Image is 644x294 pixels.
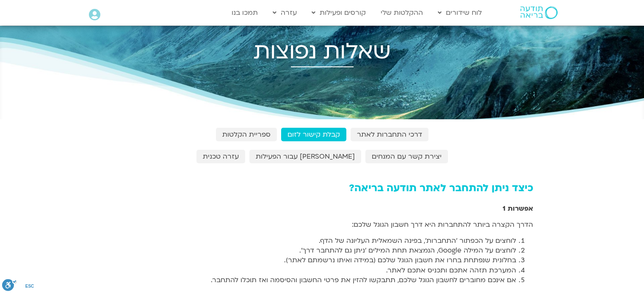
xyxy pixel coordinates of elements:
[216,128,277,141] a: ספריית הקלטות
[111,256,516,265] li: בחלונית שנפתחת בחרו את חשבון הגוגל שלכם (במידה ואיתו נרשמתם לאתר).
[111,275,516,285] li: אם אינכם מחוברים לחשבון הגוגל שלכם, תתבקשו להזין את פרטי החשבון והסיסמה ואז תוכלו להתחבר.
[520,6,558,19] img: תודעה בריאה
[256,153,355,160] span: [PERSON_NAME] עבור הפעילות
[351,128,428,141] a: דרכי התחברות לאתר
[307,5,370,21] a: קורסים ופעילות
[196,150,245,163] a: עזרה טכנית
[111,182,533,194] h2: כיצד ניתן להתחבר לאתר תודעה בריאה?
[357,131,422,138] span: דרכי התחברות לאתר
[281,128,346,141] a: קבלת קישור לזום
[372,153,442,160] span: יצירת קשר עם המנחים
[111,220,533,230] p: הדרך הקצרה ביותר להתחברות היא דרך חשבון הגוגל שלכם:
[268,5,301,21] a: עזרה
[111,246,516,256] li: לוחצים על המילה Google, הנמצאת תחת המילים 'ניתן גם להתחבר דרך'.
[376,5,427,21] a: ההקלטות שלי
[227,5,262,21] a: תמכו בנו
[203,153,239,160] span: עזרה טכנית
[287,131,340,138] span: קבלת קישור לזום
[111,266,516,275] li: המערכת תזהה אתכם ותכניס אתכם לאתר.
[434,5,486,21] a: לוח שידורים
[111,236,516,246] li: לוחצים על הכפתור 'התחברות', בפינה השמאלית העליונה של הדף.
[249,150,361,163] a: [PERSON_NAME] עבור הפעילות
[222,131,271,138] span: ספריית הקלטות
[503,204,533,213] strong: אפשרות 1
[85,39,559,64] h1: שאלות נפוצות​
[365,150,448,163] a: יצירת קשר עם המנחים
